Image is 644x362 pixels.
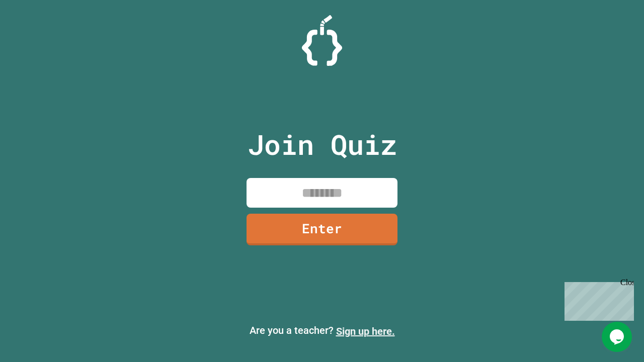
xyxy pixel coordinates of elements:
[8,323,636,339] p: Are you a teacher?
[4,4,69,64] div: Chat with us now!Close
[602,322,634,352] iframe: chat widget
[560,278,634,321] iframe: chat widget
[336,325,395,337] a: Sign up here.
[248,124,397,165] p: Join Quiz
[247,214,397,245] a: Enter
[302,15,342,66] img: Logo.svg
